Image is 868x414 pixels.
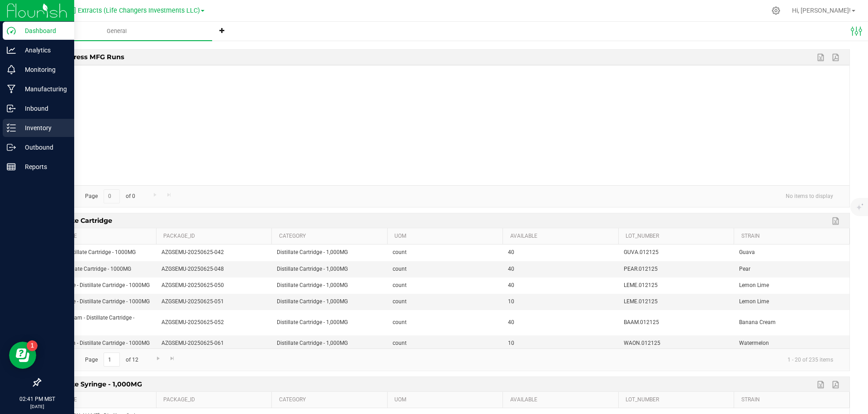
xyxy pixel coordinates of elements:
a: PACKAGE_ID [163,396,268,404]
p: Monitoring [16,64,70,75]
td: AZGSEMU-20250625-051 [156,294,272,310]
td: WAON.012125 [618,335,734,352]
td: 10 [503,294,618,310]
td: Guava [734,245,849,261]
td: 10 [503,335,618,352]
span: General [95,27,139,35]
td: Distillate Cartridge - 1,000MG [271,294,387,310]
td: Distillate Cartridge - 1,000MG [271,245,387,261]
p: Outbound [16,142,70,153]
td: Watermelon - Distillate Cartridge - 1000MG [40,335,156,352]
p: Analytics [16,45,70,56]
a: UOM [394,396,499,404]
a: AVAILABLE [510,233,615,240]
td: Distillate Cartridge - 1,000MG [271,278,387,294]
a: Export to Excel [830,215,843,227]
inline-svg: Reports [7,162,16,171]
a: Go to the next page [152,353,165,365]
inline-svg: Monitoring [7,65,16,74]
a: CATEGORY [279,396,384,404]
td: Banana Cream [734,310,849,335]
td: Distillate Cartridge - 1,000MG [271,335,387,352]
p: Dashboard [16,25,70,36]
span: Distillate Cartridge [47,213,115,227]
td: GUVA.012125 [618,245,734,261]
td: 40 [503,245,618,261]
inline-svg: Inbound [7,104,16,113]
td: count [387,278,503,294]
td: LEME.012125 [618,278,734,294]
inline-svg: Dashboard [7,26,16,35]
a: PACKAGE_ID [163,233,268,240]
td: Pear [734,261,849,278]
td: count [387,261,503,278]
span: In Progress MFG Runs [47,50,127,64]
td: Banana Cream - Distillate Cartridge - 1000MG [40,310,156,335]
a: Export to PDF [830,379,843,390]
td: Lemon Lime - Distillate Cartridge - 1000MG [40,278,156,294]
a: LOT_NUMBER [626,396,730,404]
span: 1 - 20 of 235 items [780,353,840,366]
p: Inventory [16,122,70,133]
td: count [387,245,503,261]
a: LOT_NUMBER [626,233,730,240]
td: count [387,335,503,352]
iframe: Resource center unread badge [27,340,38,351]
a: Export to Excel [815,379,828,390]
td: count [387,310,503,335]
iframe: Resource center [9,342,36,369]
td: Watermelon [734,335,849,352]
a: Go to the last page [166,353,179,365]
td: Lemon Lime - Distillate Cartridge - 1000MG [40,294,156,310]
td: 40 [503,310,618,335]
td: Guava - Distillate Cartridge - 1000MG [40,245,156,261]
a: ITEM_NAME [47,396,152,404]
a: ITEM_NAME [47,233,152,240]
td: LEME.012125 [618,294,734,310]
li: New tab [212,22,233,41]
span: [PERSON_NAME] Extracts (Life Changers Investments LLC) [26,7,200,14]
a: Export to PDF [830,52,843,63]
td: Lemon Lime [734,278,849,294]
inline-svg: Outbound [7,143,16,152]
td: AZGSEMU-20250625-048 [156,261,272,278]
p: Reports [16,161,70,172]
span: Hi, [PERSON_NAME]! [792,7,851,14]
a: AVAILABLE [510,396,615,404]
div: Manage settings [770,6,782,15]
td: 40 [503,261,618,278]
inline-svg: Manufacturing [7,85,16,94]
td: AZGSEMU-20250625-052 [156,310,272,335]
td: Distillate Cartridge - 1,000MG [271,261,387,278]
td: AZGSEMU-20250625-050 [156,278,272,294]
td: count [387,294,503,310]
a: STRAIN [741,396,846,404]
a: Export to Excel [815,52,828,63]
span: Distillate Syringe - 1,000MG [47,377,145,391]
inline-svg: Inventory [7,123,16,132]
a: CATEGORY [279,233,384,240]
input: 1 [104,353,120,367]
td: Pear - Distillate Cartridge - 1000MG [40,261,156,278]
p: Manufacturing [16,84,70,94]
p: [DATE] [4,403,70,410]
a: STRAIN [741,233,846,240]
td: Distillate Cartridge - 1,000MG [271,310,387,335]
p: Inbound [16,103,70,114]
a: UOM [394,233,499,240]
a: General [22,22,212,41]
td: 40 [503,278,618,294]
td: AZGSEMU-20250625-061 [156,335,272,352]
inline-svg: Analytics [7,46,16,55]
td: AZGSEMU-20250625-042 [156,245,272,261]
td: PEAR.012125 [618,261,734,278]
td: Lemon Lime [734,294,849,310]
p: 02:41 PM MST [4,395,70,403]
span: No items to display [778,189,840,203]
td: BAAM.012125 [618,310,734,335]
span: Page of 0 [77,189,142,203]
span: Page of 12 [77,353,146,367]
